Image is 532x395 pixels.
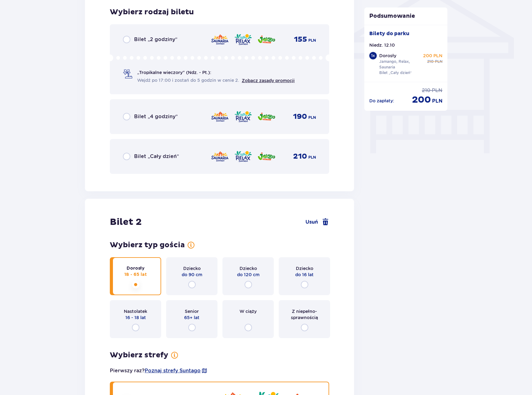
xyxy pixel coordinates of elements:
[296,265,313,272] span: Dziecko
[211,110,229,123] img: Saunaria
[240,265,257,272] span: Dziecko
[125,314,146,321] span: 16 - 18 lat
[379,70,412,76] p: Bilet „Cały dzień”
[127,265,145,272] span: Dorosły
[308,155,316,160] span: PLN
[110,7,194,17] h3: Wybierz rodzaj biletu
[308,38,316,43] span: PLN
[294,35,307,44] span: 155
[422,87,431,94] span: 210
[211,33,229,46] img: Saunaria
[237,272,259,278] span: do 120 cm
[110,351,168,360] h3: Wybierz strefy
[379,53,396,59] p: Dorosły
[242,78,295,83] a: Zobacz zasady promocji
[185,308,199,314] span: Senior
[284,308,324,321] span: Z niepełno­sprawnością
[369,52,377,59] div: 1 x
[427,59,434,64] span: 210
[412,94,431,106] span: 200
[124,272,147,278] span: 18 - 65 lat
[364,12,448,20] p: Podsumowanie
[423,53,442,59] p: 200 PLN
[369,98,394,104] p: Do zapłaty :
[234,110,252,123] img: Relax
[308,115,316,120] span: PLN
[183,265,201,272] span: Dziecko
[435,59,442,64] span: PLN
[124,308,147,314] span: Nastolatek
[184,314,199,321] span: 65+ lat
[182,272,202,278] span: do 90 cm
[110,367,208,374] p: Pierwszy raz?
[145,367,201,374] a: Poznaj strefy Suntago
[234,33,252,46] img: Relax
[110,216,142,228] h2: Bilet 2
[211,150,229,163] img: Saunaria
[234,150,252,163] img: Relax
[295,272,314,278] span: do 16 lat
[134,36,177,43] span: Bilet „2 godziny”
[110,240,185,250] h3: Wybierz typ gościa
[369,42,395,48] p: Niedz. 12.10
[240,308,257,314] span: W ciąży
[293,152,307,161] span: 210
[306,219,318,225] span: Usuń
[137,77,239,83] span: Wejdź po 17:00 i zostań do 5 godzin w cenie 2.
[293,112,307,121] span: 190
[379,59,422,70] p: Jamango, Relax, Saunaria
[134,153,179,160] span: Bilet „Cały dzień”
[432,87,442,94] span: PLN
[257,150,276,163] img: Jamango
[257,110,276,123] img: Jamango
[306,218,329,226] a: Usuń
[137,69,211,76] span: „Tropikalne wieczory" (Ndz. - Pt.):
[432,98,442,105] span: PLN
[134,113,178,120] span: Bilet „4 godziny”
[369,30,409,37] p: Bilety do parku
[257,33,276,46] img: Jamango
